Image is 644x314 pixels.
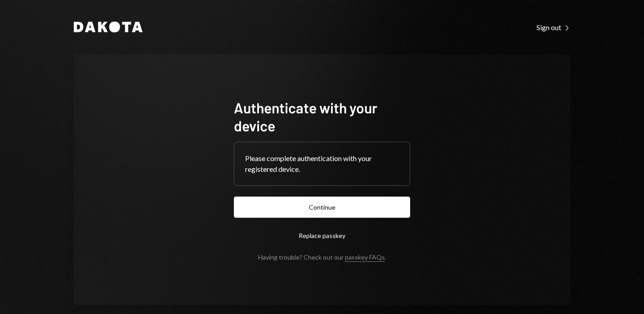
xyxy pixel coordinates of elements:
[537,23,570,32] div: Sign out
[537,22,570,32] a: Sign out
[234,99,410,135] h1: Authenticate with your device
[234,197,410,218] button: Continue
[245,153,399,175] div: Please complete authentication with your registered device.
[234,225,410,246] button: Replace passkey
[345,253,385,262] a: passkey FAQs
[258,253,386,261] div: Having trouble? Check out our .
